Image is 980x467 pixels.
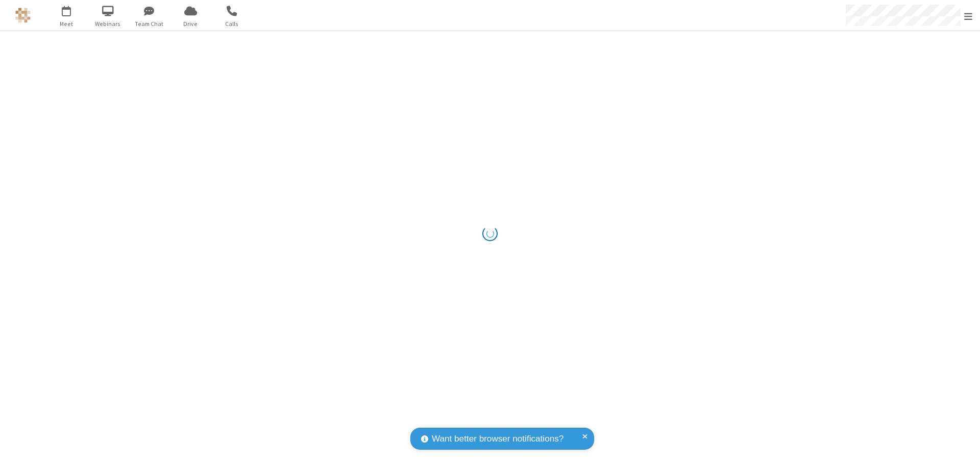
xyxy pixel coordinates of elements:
[89,19,127,29] span: Webinars
[213,19,251,29] span: Calls
[15,8,31,23] img: QA Selenium DO NOT DELETE OR CHANGE
[171,19,210,29] span: Drive
[432,432,563,446] span: Want better browser notifications?
[47,19,86,29] span: Meet
[130,19,168,29] span: Team Chat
